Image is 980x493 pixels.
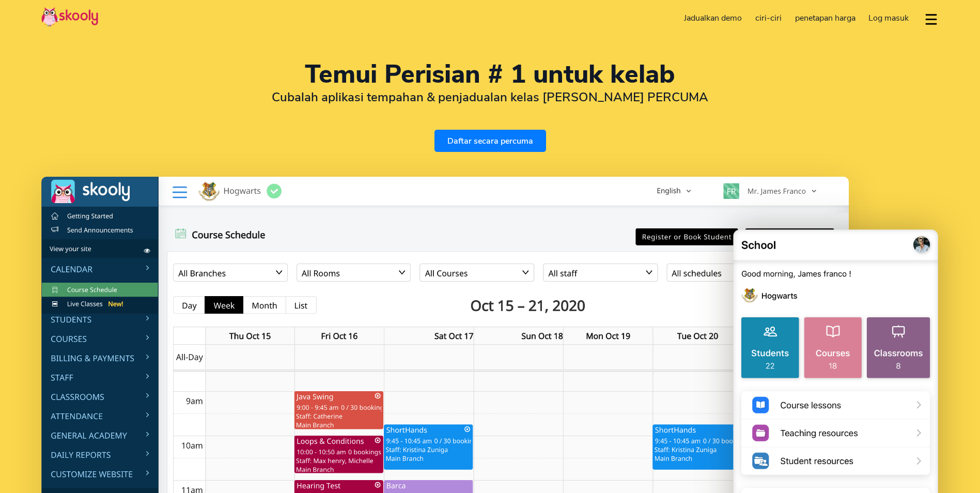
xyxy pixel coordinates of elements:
button: dropdown menu [924,7,939,31]
a: Daftar secara percuma [434,130,546,152]
a: ciri-ciri [749,10,788,26]
h2: Cubalah aplikasi tempahan & penjadualan kelas [PERSON_NAME] PERCUMA [41,89,939,105]
span: penetapan harga [795,12,855,24]
h1: Temui Perisian # 1 untuk kelab [41,62,939,87]
a: Jadualkan demo [678,10,749,26]
span: Log masuk [868,12,909,24]
a: Log masuk [862,10,915,26]
a: penetapan harga [788,10,862,26]
img: Skooly [41,7,98,27]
